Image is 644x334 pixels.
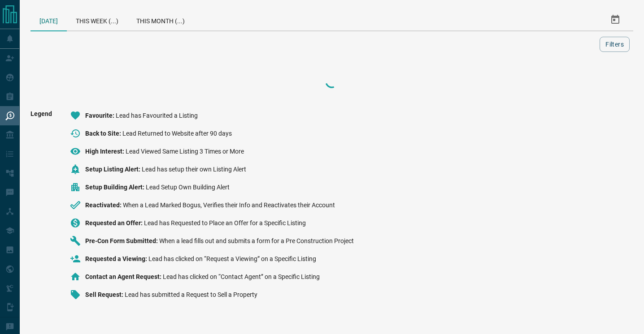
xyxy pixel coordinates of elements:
[85,291,125,298] span: Sell Request
[85,201,123,209] span: Reactivated
[125,291,257,298] span: Lead has submitted a Request to Sell a Property
[126,148,244,155] span: Lead Viewed Same Listing 3 Times or More
[85,130,122,137] span: Back to Site
[123,201,335,209] span: When a Lead Marked Bogus, Verifies their Info and Reactivates their Account
[287,73,377,90] div: Loading
[159,237,354,244] span: When a lead fills out and submits a form for a Pre Construction Project
[116,112,198,119] span: Lead has Favourited a Listing
[85,112,116,119] span: Favourite
[148,255,316,262] span: Lead has clicked on “Request a Viewing” on a Specific Listing
[600,37,630,52] button: Filters
[85,148,126,155] span: High Interest
[85,237,159,244] span: Pre-Con Form Submitted
[85,184,146,191] span: Setup Building Alert
[85,166,142,173] span: Setup Listing Alert
[85,273,163,280] span: Contact an Agent Request
[146,184,230,191] span: Lead Setup Own Building Alert
[67,9,127,30] div: This Week (...)
[144,219,306,227] span: Lead has Requested to Place an Offer for a Specific Listing
[163,273,320,280] span: Lead has clicked on “Contact Agent” on a Specific Listing
[605,9,626,30] button: Select Date Range
[85,255,148,262] span: Requested a Viewing
[30,9,67,31] div: [DATE]
[127,9,194,30] div: This Month (...)
[30,110,52,307] span: Legend
[122,130,232,137] span: Lead Returned to Website after 90 days
[85,219,144,227] span: Requested an Offer
[142,166,246,173] span: Lead has setup their own Listing Alert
